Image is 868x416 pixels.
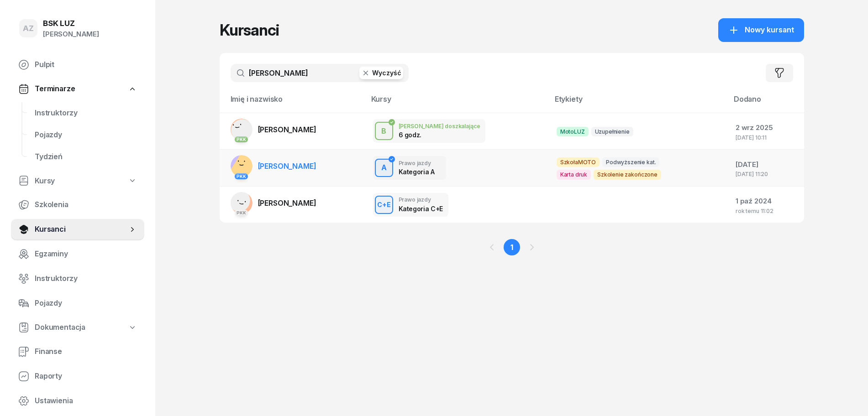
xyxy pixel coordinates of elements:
span: Ustawienia [35,395,137,407]
div: Prawo jazdy [399,160,435,166]
div: PKK [235,173,248,179]
div: 6 godz. [399,131,446,139]
div: 2 wrz 2025 [736,122,797,134]
span: Podwyższenie kat. [602,157,659,167]
a: Pojazdy [11,292,144,314]
div: 1 paź 2024 [736,195,797,207]
th: Imię i nazwisko [220,93,366,113]
div: Prawo jazdy [399,197,443,203]
div: PKK [235,210,248,216]
div: [DATE] 11:20 [736,171,797,177]
span: Instruktorzy [35,273,137,285]
a: Finanse [11,341,144,363]
div: [PERSON_NAME] doszkalające [399,123,480,129]
div: [DATE] [736,159,797,171]
span: Instruktorzy [35,107,137,119]
a: Raporty [11,365,144,387]
a: PKK[PERSON_NAME] [231,192,316,214]
span: Raporty [35,370,137,382]
th: Dodano [728,93,804,113]
a: Dokumentacja [11,317,144,338]
span: AZ [23,25,34,32]
span: [PERSON_NAME] [258,161,316,171]
a: Kursanci [11,218,144,240]
div: [DATE] 10:11 [736,135,797,140]
a: Ustawienia [11,390,144,412]
a: Szkolenia [11,194,144,216]
div: Kategoria C+E [399,205,443,213]
input: Szukaj [231,64,409,82]
div: rok temu 11:02 [736,208,797,214]
a: 1 [504,239,520,255]
span: Kursy [35,175,55,187]
a: PKK[PERSON_NAME] [231,119,316,140]
span: [PERSON_NAME] [258,198,316,208]
div: [PERSON_NAME] [43,28,99,40]
span: Pulpit [35,59,137,71]
th: Etykiety [549,93,728,113]
a: Tydzień [27,146,144,168]
div: BSK LUZ [43,20,99,27]
span: Tydzień [35,151,137,163]
div: PKK [235,136,248,142]
div: C+E [374,199,395,210]
span: SzkołaMOTO [557,157,600,167]
span: Finanse [35,346,137,358]
span: Szkolenie zakończone [594,170,661,179]
span: Uzupełnienie [591,127,633,136]
span: Pojazdy [35,129,137,141]
span: MotoLUZ [557,127,589,136]
span: Karta druk [557,170,591,179]
span: Nowy kursant [745,24,794,36]
span: Pojazdy [35,297,137,309]
a: Pulpit [11,54,144,76]
a: Terminarze [11,78,144,99]
button: B [375,122,393,140]
span: Dokumentacja [35,322,85,333]
span: Egzaminy [35,248,137,260]
div: A [378,160,390,176]
span: [PERSON_NAME] [258,125,316,134]
h1: Kursanci [220,22,279,38]
a: Egzaminy [11,243,144,265]
button: A [375,159,393,177]
span: Kursanci [35,224,128,235]
a: Kursy [11,171,144,192]
a: Pojazdy [27,124,144,146]
a: PKK[PERSON_NAME] [231,155,316,177]
button: Wyczyść [359,67,403,79]
a: Instruktorzy [11,268,144,290]
th: Kursy [366,93,549,113]
div: Kategoria A [399,168,435,176]
span: Terminarze [35,83,75,95]
button: C+E [375,196,393,214]
a: Instruktorzy [27,102,144,124]
div: B [378,124,390,139]
span: Szkolenia [35,199,137,211]
button: Nowy kursant [718,18,804,42]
